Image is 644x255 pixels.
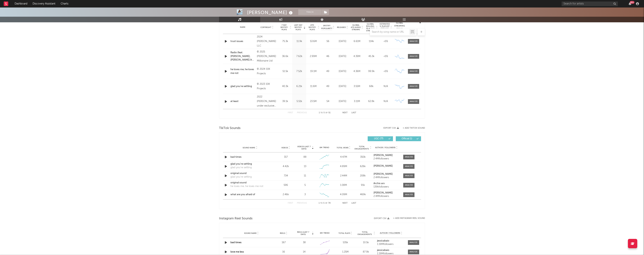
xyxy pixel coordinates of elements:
span: Sound Name [244,232,257,234]
div: 4.47M [335,155,352,159]
a: glad you're settling [230,162,270,166]
div: © 2023 10K Projects [257,82,277,91]
span: UGC ( 77 ) [370,138,387,140]
div: 1.19M followers [377,252,405,255]
a: jessicabaio [377,240,405,242]
button: Last [351,112,356,114]
button: + Add TikTok Sound [403,127,425,129]
div: 11 [304,174,306,178]
div: 6.61M [351,40,363,43]
button: Track [298,9,322,15]
div: Global Streaming Trend (Last 60D) [394,22,405,33]
div: © 2024 10K Projects [257,67,277,76]
div: 51.5k [279,70,291,73]
span: Global ATD Audio Streams [351,24,361,31]
div: 16 [274,250,293,254]
div: he loves me, he loves me not [230,184,263,188]
a: jessicabaio [377,249,405,252]
div: 1.08M [335,183,352,187]
div: glad you're settling [230,175,252,179]
div: [DATE] [336,70,349,73]
div: 75.3k [279,40,291,43]
div: he loves me, he loves me not [230,68,255,75]
button: First [288,112,293,114]
strong: jessicabaio [377,249,389,251]
div: 2.44M [335,174,352,178]
a: bad times [230,155,270,159]
div: 99 + [630,1,634,4]
div: 91k [354,183,372,187]
a: [PERSON_NAME] [373,192,400,194]
span: Videos [281,147,288,149]
div: + Add Instagram Reel Sound [389,217,425,219]
div: [DATE] [336,55,349,58]
button: Last [351,202,356,204]
div: 62.8k [365,100,378,103]
span: Author / Followers [375,146,395,149]
div: 53.6M [307,40,319,43]
button: Next [342,112,348,114]
div: <5% [379,70,392,73]
button: 99+ [629,2,631,5]
div: <5% [379,55,392,58]
a: original sound [230,172,270,175]
div: 2.4M followers [373,176,400,179]
strong: [PERSON_NAME] [373,165,393,167]
span: to [321,112,323,114]
a: bad times [230,241,241,244]
div: original sound [230,181,270,185]
strong: [PERSON_NAME] [373,173,393,175]
a: Archix arx [373,182,400,185]
div: 14 [295,250,314,254]
div: <5% [379,40,392,43]
div: 4.89M [335,165,352,168]
a: [PERSON_NAME] [373,173,400,175]
div: 54 [321,100,334,103]
div: 2.99M [307,55,319,58]
div: 23.5M [307,100,319,103]
div: 13 [304,165,306,168]
div: 1.19M followers [377,243,405,246]
span: to [320,202,323,204]
div: 49 [321,70,334,73]
div: 535k [336,241,355,244]
div: 6M Trend [316,146,333,149]
div: 5.51k [293,100,305,103]
a: glad you're settling [230,85,255,88]
div: N/A [379,100,392,103]
a: Radio (feat. [PERSON_NAME], [PERSON_NAME] & KABU) [230,51,255,62]
a: what are you afraid of [230,193,270,196]
div: 114k [365,40,378,43]
span: Sound Name [243,147,255,149]
div: 5 [304,183,306,187]
div: 317 [277,155,294,159]
div: 4.09M [335,193,352,196]
button: UGC(77) [368,136,393,141]
span: Global Rolling 7D Audio Streams [365,23,375,32]
div: trust issues [230,40,255,43]
input: Search by song name or URL [370,31,409,34]
span: Last Day Spotify Plays [293,24,303,31]
div: 734 [277,174,294,178]
a: love me less [230,251,244,253]
div: [PERSON_NAME] [247,9,294,16]
div: Name [230,26,255,29]
div: 99.9k [365,70,378,73]
button: First [288,202,293,204]
div: 68k [365,85,378,88]
div: 87.9k [357,250,375,254]
div: glad you're settling [230,166,252,169]
span: Total Engagements [354,145,369,150]
div: 46 [321,55,334,58]
div: 6M Trend [315,232,334,235]
div: 7.52k [293,70,305,73]
span: Total Plays [338,232,350,234]
div: 2.4M followers [373,157,400,160]
div: © 2025 [PERSON_NAME] Millionaire Ltd [257,50,277,63]
div: N/A [379,85,392,88]
span: 7 Day Spotify Plays [279,24,289,31]
span: of [325,112,328,114]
